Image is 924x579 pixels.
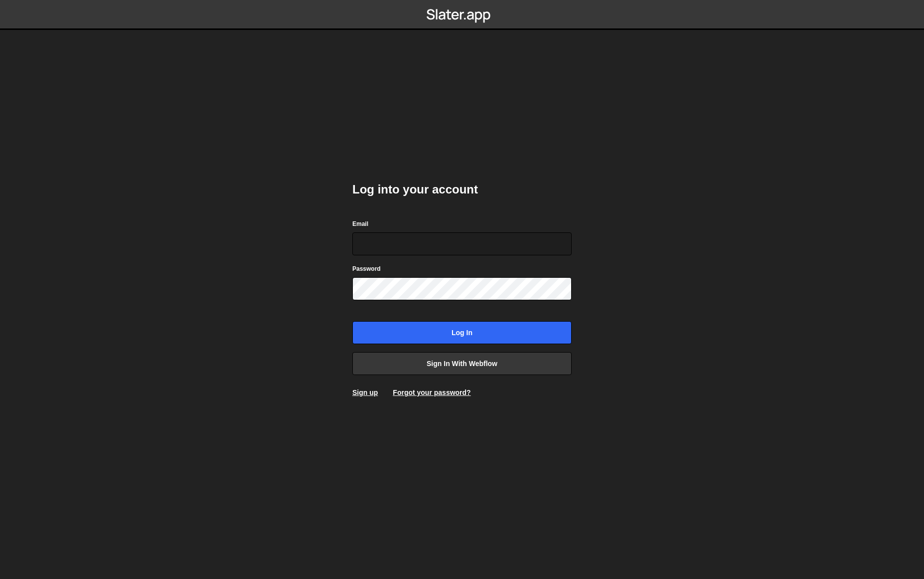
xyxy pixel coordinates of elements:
[352,219,368,229] label: Email
[352,388,378,396] a: Sign up
[352,264,381,274] label: Password
[352,182,572,197] h2: Log into your account
[352,321,572,344] input: Log in
[393,388,470,396] a: Forgot your password?
[352,352,572,375] a: Sign in with Webflow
